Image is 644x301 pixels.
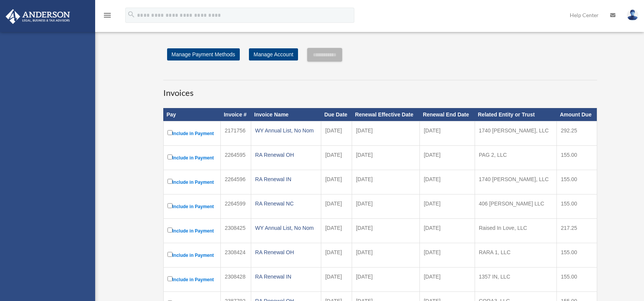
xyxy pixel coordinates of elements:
i: menu [103,11,112,20]
img: User Pic [627,10,638,21]
a: Manage Account [249,48,298,61]
img: Anderson Advisors Platinum Portal [3,9,72,24]
input: Include in Payment [167,228,172,233]
td: [DATE] [321,194,352,218]
td: [DATE] [321,121,352,145]
td: [DATE] [420,267,475,291]
th: Invoice # [221,108,251,121]
th: Due Date [321,108,352,121]
label: Include in Payment [167,129,217,138]
td: RARA 1, LLC [475,243,557,267]
div: RA Renewal NC [255,198,317,209]
a: Manage Payment Methods [167,48,240,61]
td: 292.25 [557,121,597,145]
th: Renewal End Date [420,108,475,121]
label: Include in Payment [167,250,217,260]
div: RA Renewal IN [255,271,317,282]
input: Include in Payment [167,154,172,159]
td: [DATE] [352,243,420,267]
th: Related Entity or Trust [475,108,557,121]
td: 1357 IN, LLC [475,267,557,291]
div: RA Renewal IN [255,174,317,185]
td: 2264599 [221,194,251,218]
td: [DATE] [352,267,420,291]
td: 2308425 [221,218,251,243]
td: [DATE] [321,267,352,291]
td: PAG 2, LLC [475,145,557,170]
td: [DATE] [321,170,352,194]
input: Include in Payment [167,130,172,135]
label: Include in Payment [167,177,217,187]
div: WY Annual List, No Nom [255,125,317,136]
td: [DATE] [420,170,475,194]
input: Include in Payment [167,203,172,208]
td: 155.00 [557,194,597,218]
td: 2308428 [221,267,251,291]
div: WY Annual List, No Nom [255,223,317,233]
td: 2308424 [221,243,251,267]
td: 2264596 [221,170,251,194]
td: [DATE] [352,145,420,170]
td: [DATE] [420,194,475,218]
td: 2264595 [221,145,251,170]
label: Include in Payment [167,202,217,211]
label: Include in Payment [167,226,217,236]
td: 217.25 [557,218,597,243]
div: RA Renewal OH [255,247,317,258]
td: 155.00 [557,170,597,194]
th: Pay [163,108,221,121]
td: Raised In Love, LLC [475,218,557,243]
td: [DATE] [420,243,475,267]
th: Amount Due [557,108,597,121]
i: search [127,10,135,19]
input: Include in Payment [167,252,172,257]
div: RA Renewal OH [255,150,317,160]
td: [DATE] [420,145,475,170]
td: [DATE] [352,218,420,243]
td: 155.00 [557,145,597,170]
td: 2171756 [221,121,251,145]
th: Renewal Effective Date [352,108,420,121]
h3: Invoices [163,80,597,99]
td: [DATE] [420,218,475,243]
td: [DATE] [352,121,420,145]
td: 155.00 [557,243,597,267]
td: [DATE] [420,121,475,145]
td: [DATE] [321,243,352,267]
label: Include in Payment [167,275,217,284]
td: 406 [PERSON_NAME] LLC [475,194,557,218]
td: 155.00 [557,267,597,291]
td: [DATE] [321,145,352,170]
td: [DATE] [321,218,352,243]
td: [DATE] [352,194,420,218]
a: menu [103,13,112,20]
input: Include in Payment [167,179,172,184]
td: 1740 [PERSON_NAME], LLC [475,121,557,145]
label: Include in Payment [167,153,217,162]
td: [DATE] [352,170,420,194]
td: 1740 [PERSON_NAME], LLC [475,170,557,194]
input: Include in Payment [167,276,172,281]
th: Invoice Name [251,108,321,121]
